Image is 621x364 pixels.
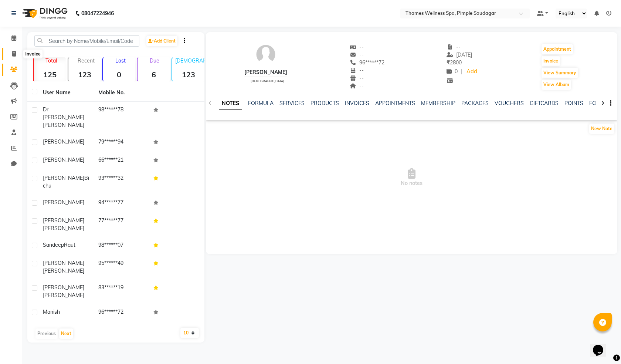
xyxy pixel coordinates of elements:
[94,84,149,101] th: Mobile No.
[461,68,462,75] span: |
[421,100,455,107] a: MEMBERSHIP
[590,334,614,357] iframe: chat widget
[139,57,170,64] p: Due
[447,51,472,58] span: [DATE]
[106,57,136,64] p: Lost
[447,59,462,66] span: 2800
[350,44,364,50] span: --
[37,57,66,64] p: Total
[375,100,415,107] a: APPOINTMENTS
[447,44,461,50] span: --
[172,70,205,79] strong: 123
[279,100,305,107] a: SERVICES
[43,122,84,128] span: [PERSON_NAME]
[68,70,101,79] strong: 123
[350,82,364,89] span: --
[465,67,478,77] a: Add
[589,124,614,134] button: New Note
[255,43,277,65] img: avatar
[43,309,60,315] span: Manish
[310,100,339,107] a: PRODUCTS
[43,199,84,206] span: [PERSON_NAME]
[542,56,560,66] button: Invoice
[447,59,450,66] span: ₹
[34,70,66,79] strong: 125
[43,175,84,181] span: [PERSON_NAME]
[19,3,69,24] img: logo
[219,97,242,110] a: NOTES
[175,57,205,64] p: [DEMOGRAPHIC_DATA]
[64,242,75,248] span: Raut
[530,100,559,107] a: GIFTCARDS
[23,50,42,58] div: Invoice
[43,225,84,232] span: [PERSON_NAME]
[350,67,364,74] span: --
[542,80,571,90] button: View Album
[542,44,573,54] button: Appointment
[564,100,583,107] a: POINTS
[34,35,139,47] input: Search by Name/Mobile/Email/Code
[43,156,84,163] span: [PERSON_NAME]
[495,100,524,107] a: VOUCHERS
[542,68,578,78] button: View Summary
[244,68,287,76] div: [PERSON_NAME]
[43,260,84,266] span: [PERSON_NAME]
[43,267,84,274] span: [PERSON_NAME]
[43,106,84,121] span: Dr [PERSON_NAME]
[138,70,170,79] strong: 6
[461,100,489,107] a: PACKAGES
[350,51,364,58] span: --
[38,84,94,101] th: User Name
[248,100,274,107] a: FORMULA
[350,75,364,81] span: --
[251,79,284,83] span: [DEMOGRAPHIC_DATA]
[345,100,369,107] a: INVOICES
[43,292,84,299] span: [PERSON_NAME]
[43,242,64,248] span: Sandeep
[43,284,84,291] span: [PERSON_NAME]
[103,70,136,79] strong: 0
[81,3,114,24] b: 08047224946
[206,141,617,215] span: No notes
[43,217,84,224] span: [PERSON_NAME]
[447,68,458,75] span: 0
[59,328,73,339] button: Next
[43,138,84,145] span: [PERSON_NAME]
[71,57,101,64] p: Recent
[146,36,177,46] a: Add Client
[589,100,608,107] a: FORMS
